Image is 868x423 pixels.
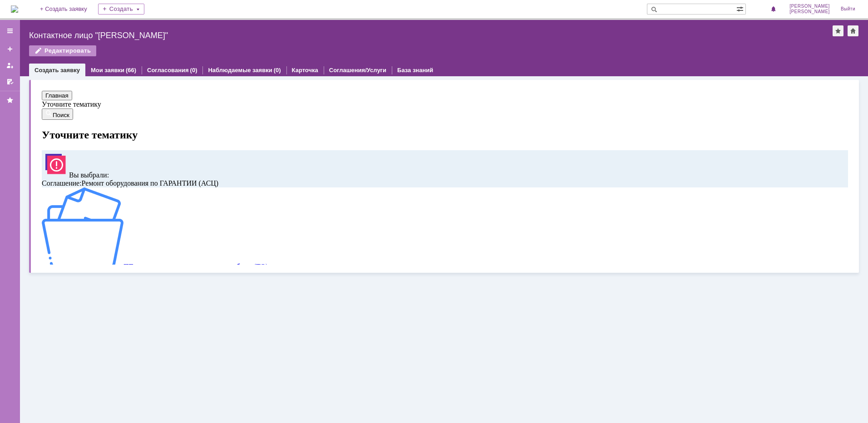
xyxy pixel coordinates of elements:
[29,31,833,40] div: Контактное лицо "[PERSON_NAME]"
[31,84,71,92] span: Вы выбрали:
[4,21,35,33] button: Поиск
[329,67,386,74] a: Соглашения/Услуги
[789,4,830,9] span: [PERSON_NAME]
[3,42,17,56] a: Создать заявку
[736,4,745,13] span: Расширенный поиск
[190,67,197,74] div: (0)
[208,67,272,74] a: Наблюдаемые заявки
[397,67,433,74] a: База знаний
[4,4,34,13] button: Главная
[3,58,17,73] a: Мои заявки
[147,67,189,74] a: Согласования
[292,67,318,74] a: Карточка
[4,100,85,182] img: get0199f46ccb82493ba2bc87f383e0b27b
[4,63,31,90] img: svg%3E
[91,67,124,74] a: Мои заявки
[4,92,180,100] span: Ремонт оборудования по ГАРАНТИИ (АСЦ)
[35,67,80,74] a: Создать заявку
[274,67,281,74] div: (0)
[4,100,766,184] a: ПТ_ планово-предупредительные работы (ТО)
[85,176,230,183] span: ПТ_ планово-предупредительные работы (ТО)
[3,74,17,89] a: Мои согласования
[4,13,810,21] div: Уточните тематику
[11,5,18,13] a: Перейти на домашнюю страницу
[4,92,44,100] span: Соглашение :
[4,42,810,54] h1: Уточните тематику
[848,25,858,36] div: Сделать домашней страницей
[833,25,843,36] div: Добавить в избранное
[11,5,18,13] img: logo
[126,67,136,74] div: (66)
[789,9,830,15] span: [PERSON_NAME]
[98,4,144,15] div: Создать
